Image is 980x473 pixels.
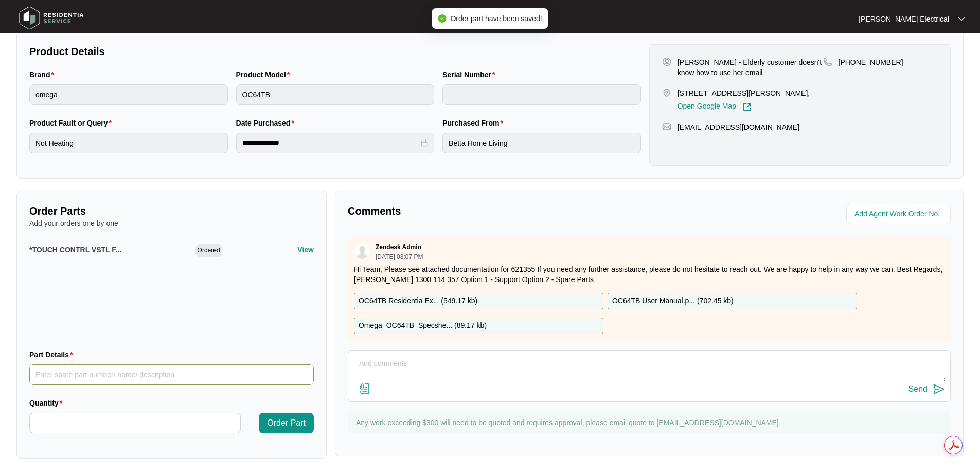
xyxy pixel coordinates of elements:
[354,243,370,259] img: user.svg
[839,57,903,67] p: [PHONE_NUMBER]
[29,398,66,408] label: Quantity
[297,244,314,255] p: View
[15,3,87,33] img: residentia service logo
[823,57,832,66] img: map-pin
[30,413,240,433] input: Quantity
[612,295,734,307] p: OC64TB User Manual.p... ( 702.45 kb )
[442,69,499,80] label: Serial Number
[29,246,121,254] span: *TOUCH CONTRL VSTL F...
[678,122,799,132] p: [EMAIL_ADDRESS][DOMAIN_NAME]
[742,102,752,112] img: Link-External
[438,14,446,23] span: check-circle
[359,295,477,307] p: OC64TB Residentia Ex... ( 549.17 kb )
[859,14,949,24] p: [PERSON_NAME] Electrical
[195,244,222,257] span: Ordered
[442,118,507,128] label: Purchased From
[29,218,314,229] p: Add your orders one by one
[662,57,671,66] img: user-pin
[376,254,423,260] p: [DATE] 03:07 PM
[678,88,810,98] p: [STREET_ADDRESS][PERSON_NAME],
[259,413,314,433] button: Order Part
[442,84,641,105] input: Serial Number
[29,364,314,385] input: Part Details
[678,102,752,112] a: Open Google Map
[908,384,928,394] div: Send
[442,133,641,153] input: Purchased From
[242,137,419,148] input: Date Purchased
[29,133,228,153] input: Product Fault or Query
[908,382,945,396] button: Send
[356,417,946,428] p: Any work exceeding $300 will need to be quoted and requires approval, please email quote to [EMAI...
[236,69,294,80] label: Product Model
[359,320,487,331] p: Omega_OC64TB_Specshe... ( 89.17 kb )
[29,349,77,360] label: Part Details
[29,84,228,105] input: Brand
[29,204,314,218] p: Order Parts
[354,264,945,285] p: Hi Team, Please see attached documentation for 621355 If you need any further assistance, please ...
[450,14,542,23] span: Order part have been saved!
[359,382,371,395] img: file-attachment-doc.svg
[376,243,421,251] p: Zendesk Admin
[348,204,642,218] p: Comments
[29,69,58,80] label: Brand
[29,118,116,128] label: Product Fault or Query
[933,383,945,395] img: send-icon.svg
[236,84,435,105] input: Product Model
[267,417,306,429] span: Order Part
[958,16,965,22] img: dropdown arrow
[662,88,671,97] img: map-pin
[854,208,945,220] input: Add Agent Work Order No.
[236,118,298,128] label: Date Purchased
[678,57,823,78] p: [PERSON_NAME] - Elderly customer doesn't know how to use her email
[29,44,641,59] p: Product Details
[662,122,671,131] img: map-pin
